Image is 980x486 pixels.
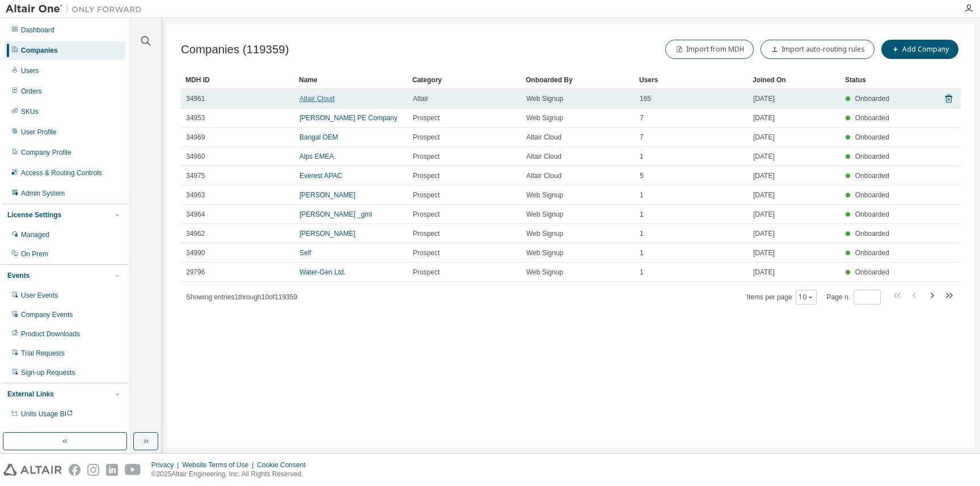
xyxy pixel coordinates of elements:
span: Altair [413,94,428,103]
span: Onboarded [855,268,889,276]
a: Alps EMEA [299,153,334,160]
span: Prospect [413,248,440,257]
div: Users [21,66,39,75]
span: [DATE] [753,210,775,219]
span: 7 [640,113,644,122]
span: Web Signup [526,94,563,103]
div: External Links [7,390,54,399]
span: Prospect [413,210,440,219]
span: Prospect [413,268,440,277]
div: Company Events [21,310,73,319]
span: Companies (119359) [181,43,289,56]
div: Sign-up Requests [21,368,75,377]
a: Self [299,249,311,257]
span: Units Usage BI [21,410,73,418]
span: Web Signup [526,113,563,122]
span: Onboarded [855,230,889,238]
img: Altair One [6,3,147,15]
span: 165 [640,94,651,103]
img: youtube.svg [125,464,141,476]
div: Managed [21,230,49,239]
p: © 2025 Altair Engineering, Inc. All Rights Reserved. [151,470,312,479]
span: [DATE] [753,248,775,257]
button: Import from MDH [665,40,754,59]
span: Web Signup [526,248,563,257]
span: Prospect [413,191,440,200]
span: [DATE] [753,229,775,238]
span: Prospect [413,133,440,142]
a: [PERSON_NAME] PE Company [299,114,398,122]
div: On Prem [21,250,48,259]
span: 1 [640,210,644,219]
div: Events [7,271,29,280]
span: Onboarded [855,95,889,103]
div: Onboarded By [526,71,630,89]
span: [DATE] [753,133,775,142]
span: Altair Cloud [526,152,561,161]
div: Cookie Consent [257,460,312,470]
span: [DATE] [753,113,775,122]
span: Onboarded [855,153,889,160]
img: facebook.svg [69,464,81,476]
span: Altair Cloud [526,171,561,180]
span: 34961 [186,94,205,103]
div: Companies [21,46,58,55]
button: 10 [799,293,814,302]
span: Prospect [413,113,440,122]
div: Company Profile [21,148,71,157]
span: 1 [640,268,644,277]
span: Items per page [747,290,817,305]
div: MDH ID [185,71,290,89]
div: Category [412,71,517,89]
div: License Settings [7,210,61,219]
button: Import auto-routing rules [761,40,875,59]
a: [PERSON_NAME] [299,230,356,238]
span: 1 [640,229,644,238]
span: Web Signup [526,210,563,219]
span: 34969 [186,133,205,142]
span: Page n. [827,290,881,305]
span: Onboarded [855,191,889,199]
span: Web Signup [526,229,563,238]
span: 34964 [186,210,205,219]
button: Add Company [881,40,958,59]
span: 29796 [186,268,205,277]
img: linkedin.svg [106,464,118,476]
span: Onboarded [855,114,889,122]
div: Product Downloads [21,329,80,339]
span: 1 [640,191,644,200]
div: Status [845,71,893,89]
div: Dashboard [21,26,54,35]
span: Web Signup [526,191,563,200]
img: instagram.svg [87,464,99,476]
span: 7 [640,133,644,142]
a: Altair Cloud [299,95,335,103]
a: Water-Gen Ltd. [299,268,346,276]
span: Prospect [413,152,440,161]
div: Orders [21,87,42,96]
span: Onboarded [855,133,889,141]
span: [DATE] [753,152,775,161]
span: Prospect [413,229,440,238]
a: [PERSON_NAME] _gml [299,210,372,218]
span: 34953 [186,113,205,122]
span: 34963 [186,191,205,200]
div: Name [299,71,403,89]
div: Privacy [151,460,182,470]
div: Website Terms of Use [182,460,257,470]
span: [DATE] [753,94,775,103]
div: User Profile [21,128,57,137]
span: 1 [640,152,644,161]
a: Everest APAC [299,172,342,180]
span: Prospect [413,171,440,180]
span: [DATE] [753,191,775,200]
span: [DATE] [753,268,775,277]
div: User Events [21,291,58,300]
div: Admin System [21,189,65,198]
div: Access & Routing Controls [21,168,102,178]
span: Showing entries 1 through 10 of 119359 [186,293,297,301]
img: altair_logo.svg [3,464,62,476]
span: 34990 [186,248,205,257]
span: 1 [640,248,644,257]
span: 34960 [186,152,205,161]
